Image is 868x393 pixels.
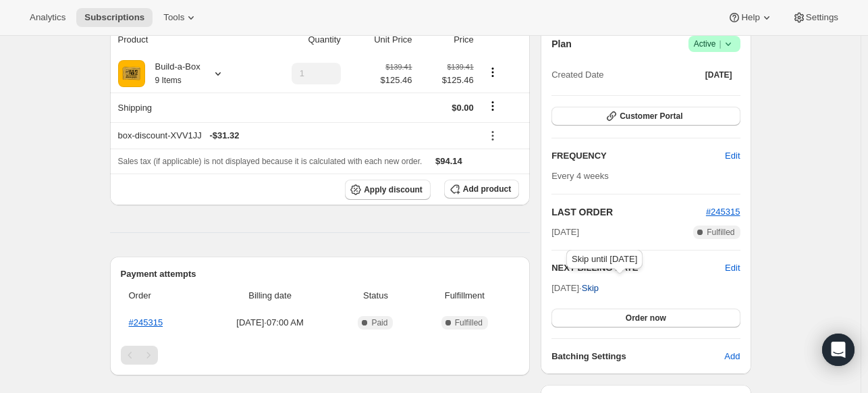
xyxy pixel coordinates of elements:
span: Edit [725,149,740,163]
span: Fulfillment [418,289,512,303]
h2: LAST ORDER [551,205,706,219]
span: $94.14 [435,156,462,166]
img: product img [118,60,145,87]
span: $125.46 [421,74,474,87]
button: Add product [444,180,519,199]
span: Paid [371,317,387,328]
button: Order now [551,309,740,327]
th: Quantity [256,25,344,55]
button: Help [720,8,781,27]
small: $139.41 [447,63,474,71]
th: Price [416,25,478,55]
span: [DATE] · [551,283,599,293]
div: Open Intercom Messenger [822,334,855,366]
button: Edit [725,261,740,275]
span: Status [341,289,410,303]
button: Product actions [482,65,504,80]
span: $125.46 [381,74,412,87]
span: Skip [582,282,599,295]
button: Skip [574,278,607,299]
th: Order [121,281,203,311]
span: [DATE] [551,226,579,239]
span: Add product [463,184,511,194]
span: | [719,38,721,49]
button: #245315 [706,205,740,219]
button: Add [716,346,748,367]
span: Help [741,12,759,23]
h2: Plan [551,37,572,51]
span: Fulfilled [707,227,734,238]
span: Sales tax (if applicable) is not displayed because it is calculated with each new order. [118,157,423,166]
span: Every 4 weeks [551,171,609,181]
span: - $31.32 [209,129,239,142]
h2: FREQUENCY [551,149,725,163]
span: [DATE] · 07:00 AM [207,316,333,330]
button: Customer Portal [551,107,740,126]
a: #245315 [706,207,740,217]
div: box-discount-XVV1JJ [118,129,474,142]
button: Apply discount [345,180,431,200]
span: Created Date [551,68,603,82]
span: Add [724,350,740,363]
button: Shipping actions [482,99,504,113]
span: Order now [626,313,666,323]
span: Billing date [207,289,333,303]
th: Product [110,25,256,55]
span: [DATE] [705,70,732,80]
button: Tools [155,8,206,27]
span: Apply discount [364,184,423,195]
nav: Pagination [121,346,520,365]
h2: NEXT BILLING DATE [551,261,725,275]
div: Build-a-Box [145,60,200,87]
button: Settings [784,8,846,27]
h6: Batching Settings [551,350,724,363]
span: $0.00 [452,103,474,113]
h2: Payment attempts [121,267,520,281]
span: Tools [163,12,184,23]
span: Analytics [30,12,65,23]
th: Shipping [110,93,256,122]
span: Customer Portal [620,111,682,122]
th: Unit Price [345,25,416,55]
button: Subscriptions [76,8,153,27]
small: 9 Items [155,76,182,85]
span: Settings [806,12,838,23]
button: [DATE] [697,65,740,84]
button: Analytics [22,8,74,27]
small: $139.41 [385,63,412,71]
span: Subscriptions [84,12,144,23]
button: Edit [717,145,748,167]
span: Fulfilled [455,317,483,328]
a: #245315 [129,317,163,327]
span: Active [694,37,735,51]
